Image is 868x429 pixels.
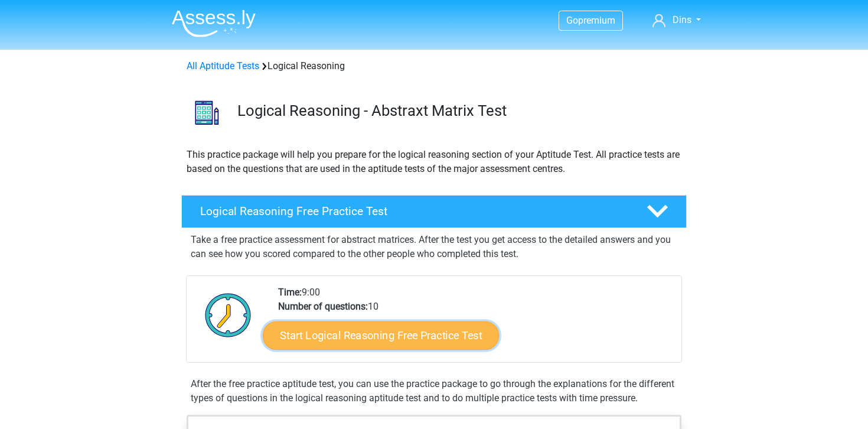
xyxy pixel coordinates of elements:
img: Assessly [172,9,256,37]
a: All Aptitude Tests [187,60,259,71]
a: Start Logical Reasoning Free Practice Test [263,321,499,349]
div: Logical Reasoning [182,59,686,73]
a: Logical Reasoning Free Practice Test [177,195,691,228]
div: 9:00 10 [269,285,681,362]
span: premium [578,15,615,26]
h4: Logical Reasoning Free Practice Test [200,204,628,218]
h3: Logical Reasoning - Abstraxt Matrix Test [237,102,677,120]
img: logical reasoning [182,87,232,138]
a: Gopremium [559,12,622,28]
p: Take a free practice assessment for abstract matrices. After the test you get access to the detai... [191,233,677,261]
div: After the free practice aptitude test, you can use the practice package to go through the explana... [186,377,682,405]
b: Number of questions: [278,301,368,312]
a: Dins [648,13,706,27]
img: Clock [198,285,258,344]
p: This practice package will help you prepare for the logical reasoning section of your Aptitude Te... [187,148,681,176]
span: Dins [673,14,691,25]
b: Time: [278,287,302,298]
span: Go [566,15,578,26]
